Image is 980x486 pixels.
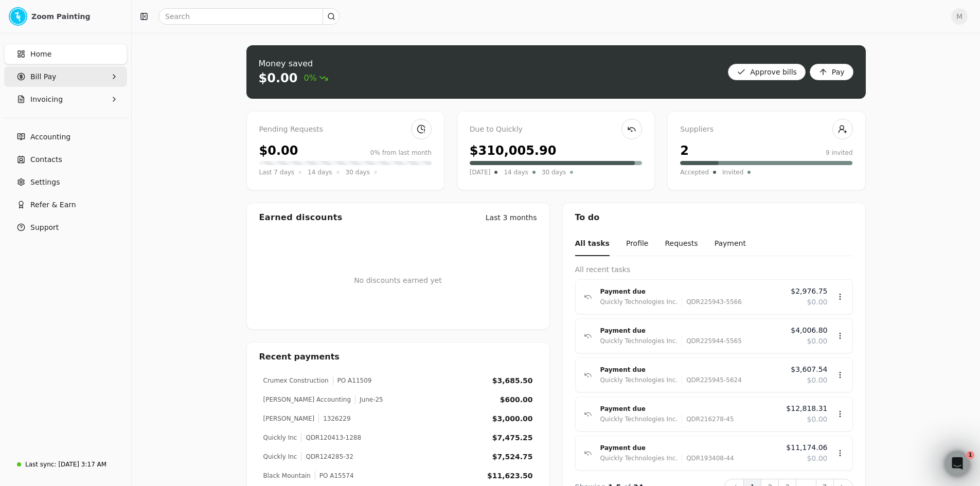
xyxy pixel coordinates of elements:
button: Bill Pay [4,66,127,87]
div: Quickly Technologies Inc. [600,414,678,424]
div: Quickly Technologies Inc. [600,297,678,307]
div: 2 [680,141,689,160]
img: 53dfaddc-4243-4885-9112-5521109ec7d1.png [9,7,27,26]
div: QDR193408-44 [682,453,734,463]
span: [DATE] [470,167,491,177]
a: Contacts [4,149,127,170]
div: Pending Requests [259,124,432,135]
div: Black Mountain [263,471,311,480]
a: Last sync:[DATE] 3:17 AM [4,455,127,474]
div: All recent tasks [575,264,853,275]
span: $0.00 [807,336,827,347]
div: Money saved [259,58,328,70]
button: Last 3 months [486,212,537,223]
div: QDR225944-5565 [682,336,742,346]
div: To do [563,203,865,232]
button: Pay [810,64,853,80]
div: Recent payments [247,343,549,371]
div: Suppliers [680,124,852,135]
span: $0.00 [807,453,827,464]
div: 9 invited [826,148,853,157]
div: $3,000.00 [492,413,533,424]
span: Invited [722,167,743,177]
div: Quickly Technologies Inc. [600,336,678,346]
div: PO A15574 [315,471,354,480]
div: Crumex Construction [263,376,329,385]
span: Bill Pay [30,71,56,82]
span: $4,006.80 [791,325,827,336]
button: Approve bills [728,64,806,80]
div: June-25 [355,395,383,404]
div: Quickly Technologies Inc. [600,375,678,385]
div: $0.00 [259,70,298,86]
div: QDR225945-5624 [682,375,742,385]
div: $7,524.75 [492,452,533,462]
button: Payment [715,232,746,256]
div: $600.00 [500,394,533,405]
div: QDR225943-5566 [682,297,742,307]
a: Settings [4,172,127,192]
span: 30 days [542,167,566,177]
span: Support [30,222,59,233]
a: Home [4,44,127,64]
div: [PERSON_NAME] Accounting [263,395,351,404]
div: Payment due [600,365,783,375]
button: All tasks [575,232,610,256]
div: $310,005.90 [470,141,557,160]
div: [PERSON_NAME] [263,414,315,423]
div: Quickly Inc [263,452,297,461]
span: Accepted [680,167,709,177]
span: $3,607.54 [791,364,827,375]
span: Last 7 days [259,167,295,177]
button: Profile [626,232,649,256]
span: $12,818.31 [786,403,827,414]
div: 0% from last month [370,148,432,157]
span: Invoicing [30,94,63,105]
a: Accounting [4,127,127,147]
span: 1 [966,451,974,459]
iframe: Intercom live chat [945,451,970,476]
div: $3,685.50 [492,375,533,386]
span: $11,174.06 [786,442,827,453]
span: 0% [304,72,328,84]
div: Zoom Painting [31,11,122,22]
span: 30 days [346,167,370,177]
span: $2,976.75 [791,286,827,297]
div: Payment due [600,286,783,297]
div: Quickly Technologies Inc. [600,453,678,463]
span: $0.00 [807,375,827,386]
div: 1326229 [318,414,350,423]
span: Refer & Earn [30,200,76,210]
div: Earned discounts [259,211,343,224]
span: 14 days [504,167,528,177]
input: Search [158,8,340,25]
span: $0.00 [807,297,827,308]
button: Refer & Earn [4,194,127,215]
div: QDR120413-1288 [301,433,361,442]
span: Contacts [30,154,62,165]
div: $7,475.25 [492,433,533,443]
div: Quickly Inc [263,433,297,442]
div: [DATE] 3:17 AM [58,460,106,469]
div: $11,623.50 [487,471,533,481]
div: Payment due [600,443,778,453]
div: No discounts earned yet [354,259,442,302]
button: Requests [665,232,698,256]
button: Invoicing [4,89,127,110]
div: Payment due [600,326,783,336]
span: Settings [30,177,60,188]
div: PO A11509 [333,376,372,385]
div: Payment due [600,404,778,414]
span: Home [30,49,51,60]
div: Due to Quickly [470,124,642,135]
span: $0.00 [807,414,827,425]
div: Last sync: [25,460,56,469]
div: QDR124285-32 [301,452,353,461]
button: M [951,8,968,25]
div: $0.00 [259,141,298,160]
span: Accounting [30,132,70,142]
div: QDR216278-45 [682,414,734,424]
button: Support [4,217,127,238]
span: 14 days [308,167,332,177]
